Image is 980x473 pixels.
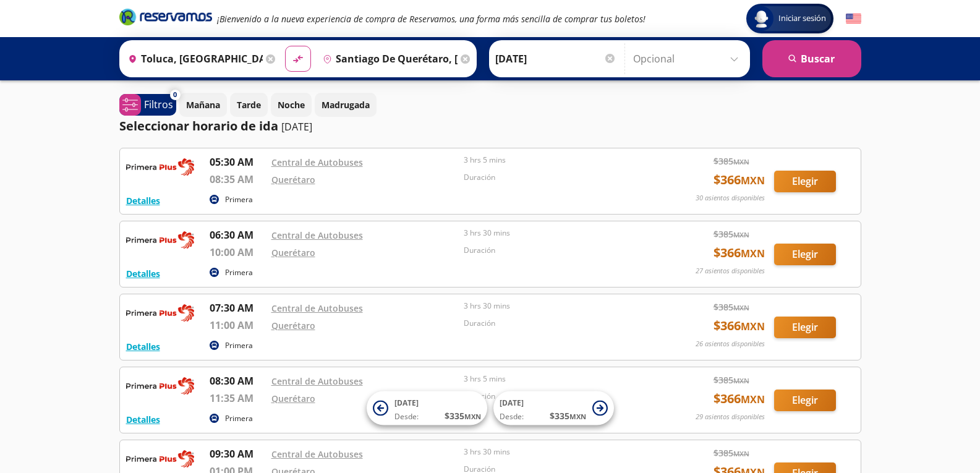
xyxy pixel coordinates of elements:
[126,194,160,207] button: Detalles
[281,119,312,134] p: [DATE]
[271,93,312,117] button: Noche
[126,228,194,252] img: RESERVAMOS
[119,94,176,116] button: 0Filtros
[126,340,160,353] button: Detalles
[550,409,586,422] span: $ 335
[493,391,614,425] button: [DATE]Desde:$335MXN
[741,174,765,187] small: MXN
[774,171,836,192] button: Elegir
[714,390,765,408] span: $ 366
[225,413,253,424] p: Primera
[210,172,265,187] p: 08:35 AM
[464,245,650,256] p: Duración
[773,12,831,25] span: Iniciar sesión
[271,229,363,241] a: Central de Autobuses
[367,391,487,425] button: [DATE]Desde:$335MXN
[696,412,765,422] p: 29 asientos disponibles
[322,98,370,111] p: Madrugada
[464,446,650,458] p: 3 hrs 30 mins
[271,393,315,404] a: Querétaro
[774,317,836,338] button: Elegir
[714,446,749,459] span: $ 385
[733,157,749,166] small: MXN
[225,194,253,205] p: Primera
[733,303,749,312] small: MXN
[569,412,586,421] small: MXN
[225,267,253,278] p: Primera
[179,93,227,117] button: Mañana
[774,390,836,411] button: Elegir
[500,398,524,408] span: [DATE]
[464,300,650,312] p: 3 hrs 30 mins
[762,40,861,77] button: Buscar
[696,193,765,203] p: 30 asientos disponibles
[271,247,315,258] a: Querétaro
[271,156,363,168] a: Central de Autobuses
[271,302,363,314] a: Central de Autobuses
[633,43,744,74] input: Opcional
[119,117,278,135] p: Seleccionar horario de ida
[500,411,524,422] span: Desde:
[126,413,160,426] button: Detalles
[733,376,749,385] small: MXN
[394,411,419,422] span: Desde:
[271,375,363,387] a: Central de Autobuses
[217,13,646,25] em: ¡Bienvenido a la nueva experiencia de compra de Reservamos, una forma más sencilla de comprar tus...
[318,43,458,74] input: Buscar Destino
[464,172,650,183] p: Duración
[210,446,265,461] p: 09:30 AM
[119,7,212,26] i: Brand Logo
[126,155,194,179] img: RESERVAMOS
[123,43,263,74] input: Buscar Origen
[126,446,194,471] img: RESERVAMOS
[733,449,749,458] small: MXN
[225,340,253,351] p: Primera
[495,43,616,74] input: Elegir Fecha
[278,98,305,111] p: Noche
[315,93,377,117] button: Madrugada
[186,98,220,111] p: Mañana
[741,247,765,260] small: MXN
[714,317,765,335] span: $ 366
[714,171,765,189] span: $ 366
[464,318,650,329] p: Duración
[741,320,765,333] small: MXN
[714,244,765,262] span: $ 366
[126,300,194,325] img: RESERVAMOS
[119,7,212,30] a: Brand Logo
[210,300,265,315] p: 07:30 AM
[126,373,194,398] img: RESERVAMOS
[237,98,261,111] p: Tarde
[464,228,650,239] p: 3 hrs 30 mins
[464,373,650,385] p: 3 hrs 5 mins
[271,174,315,185] a: Querétaro
[714,373,749,386] span: $ 385
[464,412,481,421] small: MXN
[714,228,749,241] span: $ 385
[394,398,419,408] span: [DATE]
[741,393,765,406] small: MXN
[210,373,265,388] p: 08:30 AM
[210,228,265,242] p: 06:30 AM
[210,155,265,169] p: 05:30 AM
[173,90,177,100] span: 0
[714,300,749,313] span: $ 385
[445,409,481,422] span: $ 335
[126,267,160,280] button: Detalles
[846,11,861,27] button: English
[210,245,265,260] p: 10:00 AM
[696,266,765,276] p: 27 asientos disponibles
[210,318,265,333] p: 11:00 AM
[230,93,268,117] button: Tarde
[271,448,363,460] a: Central de Autobuses
[271,320,315,331] a: Querétaro
[696,339,765,349] p: 26 asientos disponibles
[464,155,650,166] p: 3 hrs 5 mins
[733,230,749,239] small: MXN
[210,391,265,406] p: 11:35 AM
[714,155,749,168] span: $ 385
[774,244,836,265] button: Elegir
[144,97,173,112] p: Filtros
